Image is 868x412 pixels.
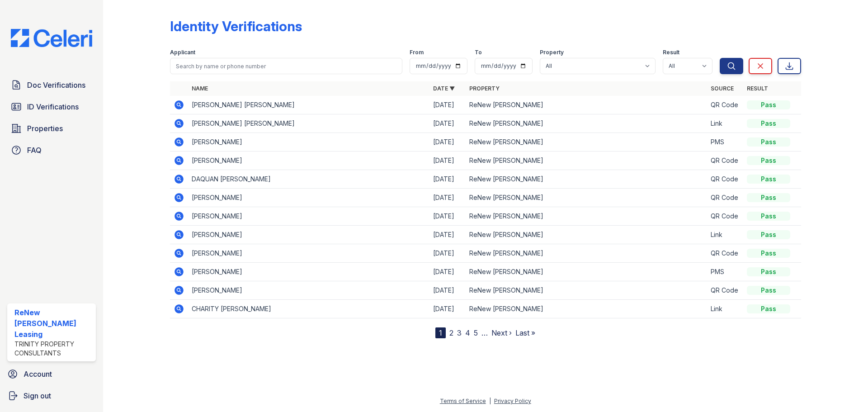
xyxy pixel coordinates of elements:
[707,226,743,244] td: Link
[747,156,790,165] div: Pass
[188,244,429,263] td: [PERSON_NAME]
[429,152,466,170] td: [DATE]
[429,189,466,207] td: [DATE]
[188,133,429,152] td: [PERSON_NAME]
[663,49,679,56] label: Result
[24,390,51,401] span: Sign out
[711,85,734,92] a: Source
[466,281,707,300] td: ReNew [PERSON_NAME]
[7,76,96,94] a: Doc Verifications
[515,328,535,337] a: Last »
[429,300,466,318] td: [DATE]
[466,170,707,189] td: ReNew [PERSON_NAME]
[170,49,195,56] label: Applicant
[747,100,790,109] div: Pass
[188,189,429,207] td: [PERSON_NAME]
[429,133,466,152] td: [DATE]
[707,207,743,226] td: QR Code
[188,170,429,189] td: DAQUAN [PERSON_NAME]
[707,263,743,281] td: PMS
[188,152,429,170] td: [PERSON_NAME]
[188,300,429,318] td: CHARITY [PERSON_NAME]
[475,49,482,56] label: To
[474,328,478,337] a: 5
[466,133,707,152] td: ReNew [PERSON_NAME]
[457,328,462,337] a: 3
[466,96,707,114] td: ReNew [PERSON_NAME]
[747,175,790,184] div: Pass
[747,119,790,128] div: Pass
[707,152,743,170] td: QR Code
[27,145,42,156] span: FAQ
[540,49,564,56] label: Property
[170,18,302,34] div: Identity Verifications
[429,281,466,300] td: [DATE]
[14,340,92,358] div: Trinity Property Consultants
[747,212,790,221] div: Pass
[4,29,99,47] img: CE_Logo_Blue-a8612792a0a2168367f1c8372b55b34899dd931a85d93a1a3d3e32e68fde9ad4.png
[491,328,512,337] a: Next ›
[429,226,466,244] td: [DATE]
[707,133,743,152] td: PMS
[27,80,85,90] span: Doc Verifications
[429,263,466,281] td: [DATE]
[481,327,488,338] span: …
[747,85,768,92] a: Result
[188,281,429,300] td: [PERSON_NAME]
[429,170,466,189] td: [DATE]
[429,114,466,133] td: [DATE]
[466,300,707,318] td: ReNew [PERSON_NAME]
[188,114,429,133] td: [PERSON_NAME] [PERSON_NAME]
[747,304,790,313] div: Pass
[4,365,99,383] a: Account
[707,189,743,207] td: QR Code
[747,137,790,147] div: Pass
[435,327,446,338] div: 1
[429,244,466,263] td: [DATE]
[7,141,96,159] a: FAQ
[170,58,402,74] input: Search by name or phone number
[466,244,707,263] td: ReNew [PERSON_NAME]
[188,263,429,281] td: [PERSON_NAME]
[469,85,500,92] a: Property
[433,85,455,92] a: Date ▼
[747,267,790,276] div: Pass
[466,189,707,207] td: ReNew [PERSON_NAME]
[707,281,743,300] td: QR Code
[707,96,743,114] td: QR Code
[707,114,743,133] td: Link
[707,170,743,189] td: QR Code
[449,328,453,337] a: 2
[707,244,743,263] td: QR Code
[440,398,486,404] a: Terms of Service
[14,307,92,340] div: ReNew [PERSON_NAME] Leasing
[188,207,429,226] td: [PERSON_NAME]
[192,85,208,92] a: Name
[24,369,52,379] span: Account
[466,263,707,281] td: ReNew [PERSON_NAME]
[4,387,99,405] a: Sign out
[466,207,707,226] td: ReNew [PERSON_NAME]
[429,96,466,114] td: [DATE]
[747,286,790,295] div: Pass
[7,98,96,116] a: ID Verifications
[7,119,96,137] a: Properties
[188,96,429,114] td: [PERSON_NAME] [PERSON_NAME]
[465,328,470,337] a: 4
[27,123,63,134] span: Properties
[494,398,531,404] a: Privacy Policy
[429,207,466,226] td: [DATE]
[747,230,790,239] div: Pass
[188,226,429,244] td: [PERSON_NAME]
[707,300,743,318] td: Link
[489,398,491,404] div: |
[747,193,790,202] div: Pass
[466,114,707,133] td: ReNew [PERSON_NAME]
[466,152,707,170] td: ReNew [PERSON_NAME]
[466,226,707,244] td: ReNew [PERSON_NAME]
[410,49,424,56] label: From
[27,101,79,112] span: ID Verifications
[747,249,790,258] div: Pass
